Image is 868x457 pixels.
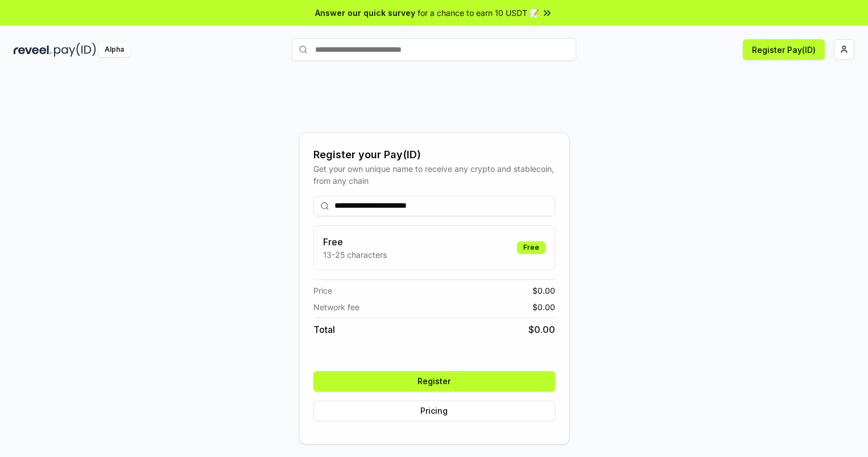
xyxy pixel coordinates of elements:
[54,43,96,57] img: pay_id
[313,163,555,187] div: Get your own unique name to receive any crypto and stablecoin, from any chain
[323,235,387,249] h3: Free
[313,371,555,392] button: Register
[313,301,359,313] span: Network fee
[418,7,539,19] span: for a chance to earn 10 USDT 📝
[743,39,825,60] button: Register Pay(ID)
[323,249,387,261] p: 13-25 characters
[528,323,555,336] span: $ 0.00
[532,301,555,313] span: $ 0.00
[313,323,335,336] span: Total
[517,241,545,254] div: Free
[315,7,415,19] span: Answer our quick survey
[98,43,130,57] div: Alpha
[532,285,555,297] span: $ 0.00
[313,147,555,163] div: Register your Pay(ID)
[313,401,555,421] button: Pricing
[14,43,52,57] img: reveel_dark
[313,285,332,297] span: Price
